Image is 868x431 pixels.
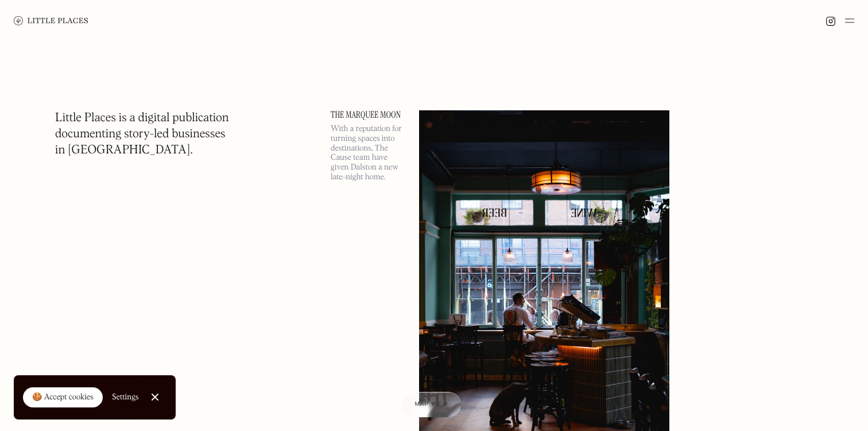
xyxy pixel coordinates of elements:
[112,393,139,401] div: Settings
[55,110,229,159] h1: Little Places is a digital publication documenting story-led businesses in [GEOGRAPHIC_DATA].
[154,397,155,398] div: Close Cookie Popup
[401,392,462,417] a: Map view
[331,110,405,120] a: The Marquee Moon
[144,386,166,409] a: Close Cookie Popup
[331,124,405,182] p: With a reputation for turning spaces into destinations, The Cause team have given Dalston a new l...
[112,384,139,410] a: Settings
[415,401,448,407] span: Map view
[32,392,94,403] div: 🍪 Accept cookies
[23,387,103,408] a: 🍪 Accept cookies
